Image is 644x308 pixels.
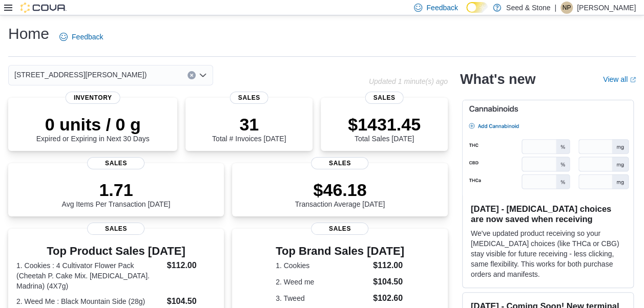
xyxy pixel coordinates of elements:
[466,2,488,13] input: Dark Mode
[373,292,404,304] dd: $102.60
[87,223,144,235] span: Sales
[311,223,368,235] span: Sales
[276,260,369,271] dt: 1. Cookies
[36,114,150,135] p: 0 units / 0 g
[36,114,150,143] div: Expired or Expiring in Next 30 Days
[506,2,550,14] p: Seed & Stone
[199,71,207,79] button: Open list of options
[311,157,368,169] span: Sales
[16,296,163,306] dt: 2. Weed Me : Black Mountain Side (28g)
[16,260,163,291] dt: 1. Cookies : 4 Cultivator Flower Pack (Cheetah P. Cake Mix. [MEDICAL_DATA]. Madrina) (4X7g)
[471,228,625,279] p: We've updated product receiving so your [MEDICAL_DATA] choices (like THCa or CBG) stay visible fo...
[295,180,385,200] p: $46.18
[276,245,404,257] h3: Top Brand Sales [DATE]
[276,293,369,303] dt: 3. Tweed
[365,92,404,104] span: Sales
[373,259,404,272] dd: $112.00
[8,24,49,44] h1: Home
[373,276,404,288] dd: $104.50
[188,71,196,79] button: Clear input
[62,180,171,208] div: Avg Items Per Transaction [DATE]
[276,277,369,287] dt: 2. Weed me
[348,114,421,143] div: Total Sales [DATE]
[554,2,556,14] p: |
[603,75,636,83] a: View allExternal link
[20,3,67,13] img: Cova
[167,259,216,272] dd: $112.00
[62,180,171,200] p: 1.71
[66,92,120,104] span: Inventory
[563,2,571,14] span: NP
[348,114,421,135] p: $1431.45
[426,3,458,13] span: Feedback
[560,2,573,14] div: Natalyn Parsons
[460,71,535,87] h2: What's new
[466,13,467,13] span: Dark Mode
[230,92,268,104] span: Sales
[471,204,625,224] h3: [DATE] - [MEDICAL_DATA] choices are now saved when receiving
[212,114,286,143] div: Total # Invoices [DATE]
[295,180,385,208] div: Transaction Average [DATE]
[212,114,286,135] p: 31
[369,77,448,85] p: Updated 1 minute(s) ago
[630,77,636,83] svg: External link
[87,157,144,169] span: Sales
[577,2,636,14] p: [PERSON_NAME]
[55,27,107,47] a: Feedback
[16,245,216,257] h3: Top Product Sales [DATE]
[72,32,103,42] span: Feedback
[14,69,147,81] span: [STREET_ADDRESS][PERSON_NAME])
[167,295,216,307] dd: $104.50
